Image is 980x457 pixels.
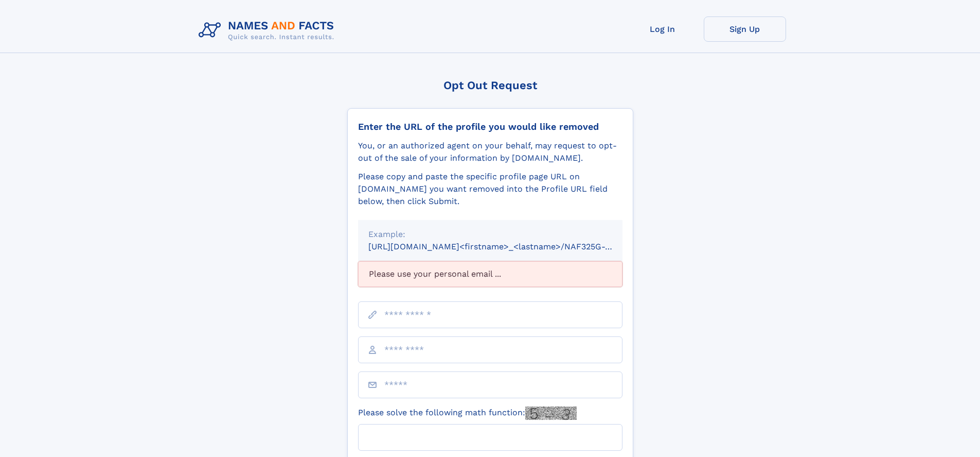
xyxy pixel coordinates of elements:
a: Sign Up [704,16,786,42]
div: Please use your personal email ... [358,261,622,287]
div: Enter the URL of the profile you would like removed [358,121,622,132]
div: Opt Out Request [347,79,633,92]
div: Please copy and paste the specific profile page URL on [DOMAIN_NAME] you want removed into the Pr... [358,171,622,208]
div: Example: [368,228,612,241]
label: Please solve the following math function: [358,407,577,420]
img: Logo Names and Facts [194,16,343,44]
div: You, or an authorized agent on your behalf, may request to opt-out of the sale of your informatio... [358,140,622,164]
small: [URL][DOMAIN_NAME]<firstname>_<lastname>/NAF325G-xxxxxxxx [368,242,642,251]
a: Log In [621,16,704,42]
